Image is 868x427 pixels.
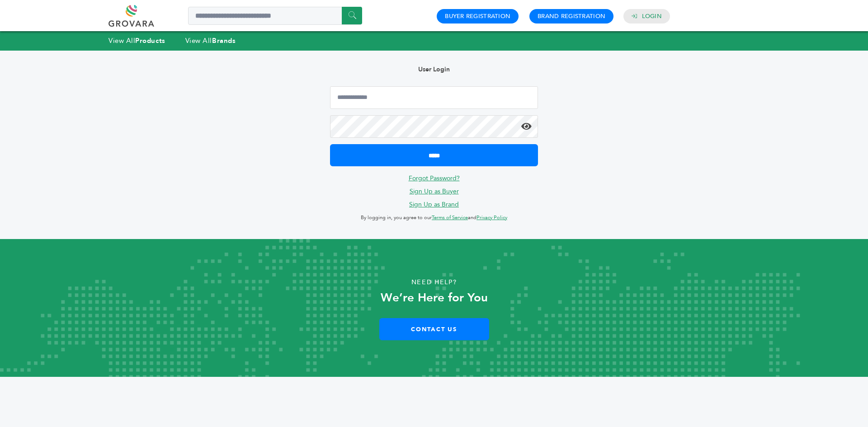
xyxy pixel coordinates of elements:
[379,318,489,340] a: Contact Us
[432,214,468,221] a: Terms of Service
[538,12,605,20] a: Brand Registration
[445,12,510,20] a: Buyer Registration
[330,86,538,109] input: Email Address
[381,290,488,306] strong: We’re Here for You
[642,12,662,20] a: Login
[410,187,459,196] a: Sign Up as Buyer
[212,36,236,45] strong: Brands
[330,212,538,223] p: By logging in, you agree to our and
[418,65,450,74] b: User Login
[135,36,165,45] strong: Products
[476,214,507,221] a: Privacy Policy
[409,200,459,209] a: Sign Up as Brand
[330,115,538,138] input: Password
[409,174,460,183] a: Forgot Password?
[43,276,825,289] p: Need Help?
[185,36,236,45] a: View AllBrands
[108,36,165,45] a: View AllProducts
[188,7,362,25] input: Search a product or brand...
